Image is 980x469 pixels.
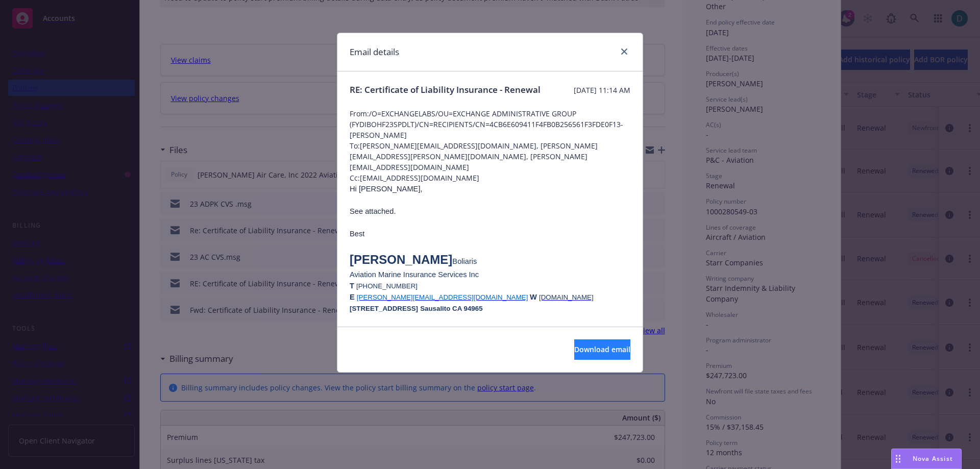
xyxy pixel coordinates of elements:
[356,282,418,290] span: [PHONE_NUMBER]
[350,206,630,217] p: See attached.
[350,140,630,172] span: To: [PERSON_NAME][EMAIL_ADDRESS][DOMAIN_NAME], [PERSON_NAME][EMAIL_ADDRESS][PERSON_NAME][DOMAIN_N...
[420,305,482,312] span: Sausalito CA 94965
[913,454,953,463] span: Nova Assist
[452,257,477,265] span: Boliaris
[350,270,479,279] span: Aviation Marine Insurance Services Inc
[350,293,355,301] span: E
[350,305,418,312] span: [STREET_ADDRESS]
[350,228,630,239] p: Best
[350,282,354,290] span: T
[539,293,594,301] a: [DOMAIN_NAME]
[892,449,904,468] div: Drag to move
[357,293,528,301] a: [PERSON_NAME][EMAIL_ADDRESS][DOMAIN_NAME]
[530,293,537,301] span: W
[350,183,630,194] p: Hi [PERSON_NAME],
[350,172,630,183] span: Cc: [EMAIL_ADDRESS][DOMAIN_NAME]
[891,449,962,469] button: Nova Assist
[350,253,452,266] span: [PERSON_NAME]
